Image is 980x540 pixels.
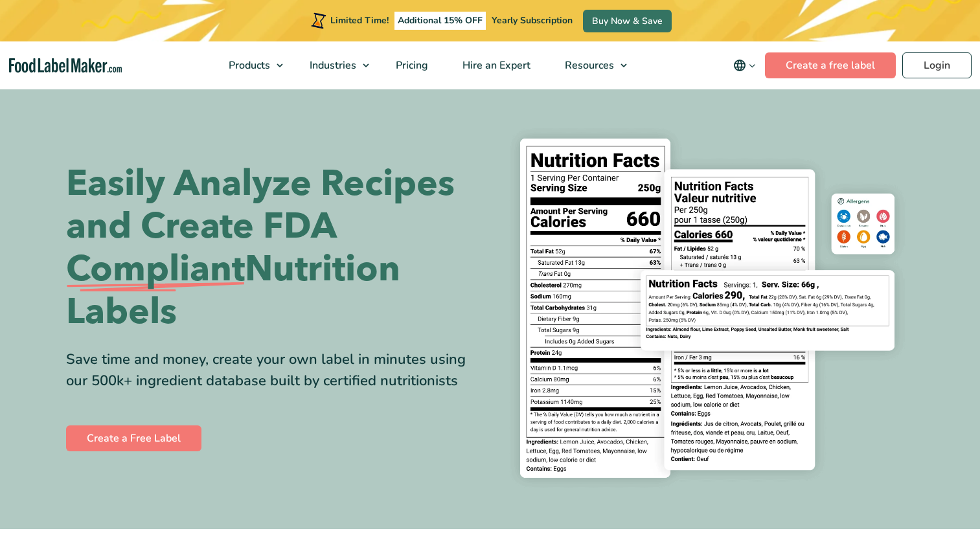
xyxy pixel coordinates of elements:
[225,58,271,73] span: Products
[492,14,573,27] span: Yearly Subscription
[902,52,972,78] a: Login
[66,349,481,392] div: Save time and money, create your own label in minutes using our 500k+ ingredient database built b...
[394,12,486,30] span: Additional 15% OFF
[66,248,245,291] span: Compliant
[561,58,615,73] span: Resources
[548,41,633,89] a: Resources
[765,52,896,78] a: Create a free label
[212,41,290,89] a: Products
[379,41,442,89] a: Pricing
[66,163,481,333] h1: Easily Analyze Recipes and Create FDA Nutrition Labels
[293,41,376,89] a: Industries
[306,58,358,73] span: Industries
[66,425,201,451] a: Create a Free Label
[459,58,532,73] span: Hire an Expert
[446,41,545,89] a: Hire an Expert
[330,14,389,27] span: Limited Time!
[583,10,672,32] a: Buy Now & Save
[392,58,429,73] span: Pricing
